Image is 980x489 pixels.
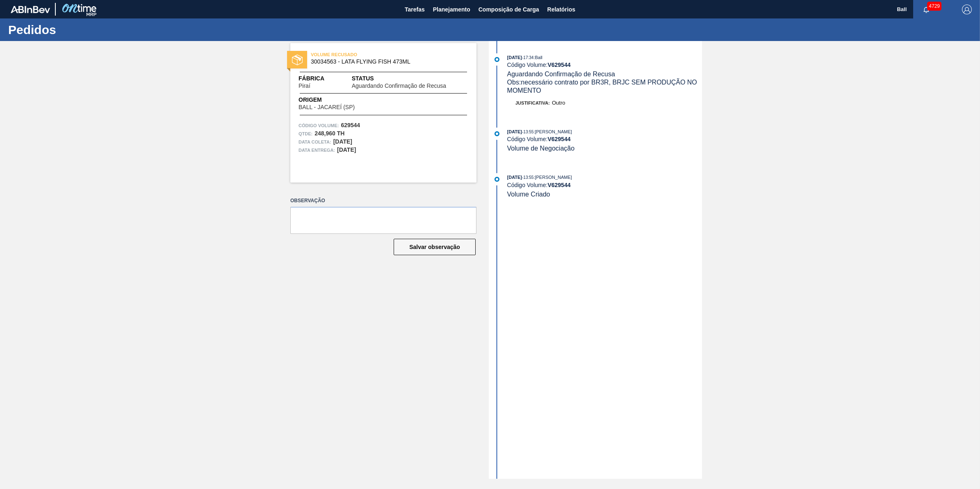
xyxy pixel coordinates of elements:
span: Outro [552,100,565,106]
img: Logout [962,5,972,14]
span: VOLUME RECUSADO [311,50,426,59]
span: 30034563 - LATA FLYING FISH 473ML [311,59,460,65]
button: Notificações [913,4,939,15]
span: : [PERSON_NAME] [533,129,572,134]
span: [DATE] [507,175,522,180]
span: Qtde : [299,130,312,138]
img: atual [495,57,499,62]
span: Aguardando Confirmação de Recusa [352,83,446,89]
span: Aguardando Confirmação de Recusa [507,71,615,78]
img: atual [495,177,499,182]
button: Salvar observação [394,239,476,255]
span: : Ball [533,55,542,60]
span: Obs: necessário contrato por BR3R, BRJC SEM PRODUÇÃO NO MOMENTO [507,79,699,94]
span: Origem [299,96,378,104]
span: Volume Criado [507,191,550,198]
span: - 13:55 [522,175,533,180]
strong: V 629544 [547,136,570,142]
label: Observação [290,195,476,207]
img: atual [495,131,499,136]
span: 4729 [927,2,941,11]
span: Composição de Carga [479,5,539,14]
span: Código Volume: [299,121,339,130]
h1: Pedidos [8,25,154,34]
span: Data coleta: [299,138,331,146]
span: [DATE] [507,55,522,60]
span: Planejamento [433,5,470,14]
span: Tarefas [405,5,425,14]
span: Volume de Negociação [507,145,575,152]
strong: [DATE] [333,138,352,145]
span: Data entrega: [299,146,335,154]
strong: V 629544 [547,182,570,188]
span: - 13:55 [522,130,533,134]
div: Código Volume: [507,62,702,68]
span: Piraí [299,83,310,89]
img: status [292,55,303,65]
div: Código Volume: [507,182,702,188]
span: Relatórios [547,5,575,14]
span: Status [352,74,468,83]
span: Justificativa: [515,101,550,105]
strong: 629544 [341,122,360,128]
img: TNhmsLtSVTkK8tSr43FrP2fwEKptu5GPRR3wAAAABJRU5ErkJggg== [11,6,50,13]
strong: 248,960 TH [315,130,344,137]
span: Fábrica [299,74,336,83]
span: [DATE] [507,129,522,134]
span: - 17:34 [522,55,533,60]
div: Código Volume: [507,136,702,142]
span: : [PERSON_NAME] [533,175,572,180]
strong: V 629544 [547,62,570,68]
span: BALL - JACAREÍ (SP) [299,104,355,110]
strong: [DATE] [337,146,356,153]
